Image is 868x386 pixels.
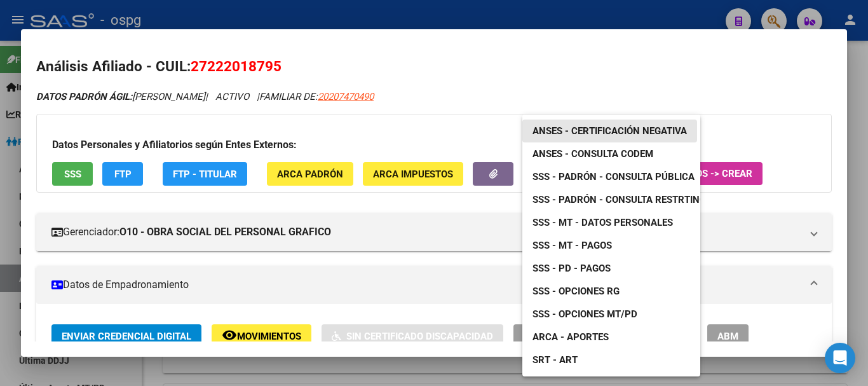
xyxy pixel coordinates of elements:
span: FTP - Titular [173,169,237,180]
span: FTP [114,169,132,180]
button: ARCA Impuestos [363,162,463,186]
mat-expansion-panel-header: Gerenciador:O10 - OBRA SOCIAL DEL PERSONAL GRAFICO [36,213,832,251]
i: | ACTIVO | [36,91,374,102]
mat-panel-title: Gerenciador: [51,224,801,240]
button: Sin Certificado Discapacidad [322,324,503,348]
span: 27222018795 [191,58,281,74]
button: ARCA Padrón [267,162,353,186]
button: ABM [707,324,749,348]
button: FTP - Titular [163,162,247,186]
span: ARCA Impuestos [373,169,453,180]
button: SSS [52,162,93,186]
button: Organismos Ext. [523,162,614,186]
span: ARCA Padrón [277,169,343,180]
span: Enviar Credencial Digital [62,331,191,342]
span: Movimientos [237,331,301,342]
h3: Datos Personales y Afiliatorios según Entes Externos: [52,137,816,153]
span: [PERSON_NAME] [36,91,205,102]
span: 20207470490 [318,91,374,102]
button: Enviar Credencial Digital [51,324,201,348]
span: Sin Certificado Discapacidad [346,331,493,342]
button: ABM Rápido [619,324,697,348]
button: No hay casos -> Crear [623,162,763,185]
mat-panel-title: Datos de Empadronamiento [51,277,801,293]
h2: Análisis Afiliado - CUIL: [36,56,832,78]
strong: DATOS PADRÓN ÁGIL: [36,91,132,102]
mat-expansion-panel-header: Datos de Empadronamiento [36,266,832,304]
span: SSS [64,169,81,180]
mat-icon: remove_red_eye [222,327,237,343]
button: Crear Familiar [513,324,609,348]
span: ABM Rápido [629,331,687,342]
button: FTP [102,162,143,186]
span: ABM [717,331,738,342]
strong: Organismos Ext. [533,169,604,181]
strong: O10 - OBRA SOCIAL DEL PERSONAL GRAFICO [119,224,331,240]
span: FAMILIAR DE: [259,91,374,102]
span: Crear Familiar [524,331,599,342]
button: Movimientos [212,324,311,348]
span: No hay casos -> Crear [634,168,752,179]
div: Open Intercom Messenger [825,343,855,373]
